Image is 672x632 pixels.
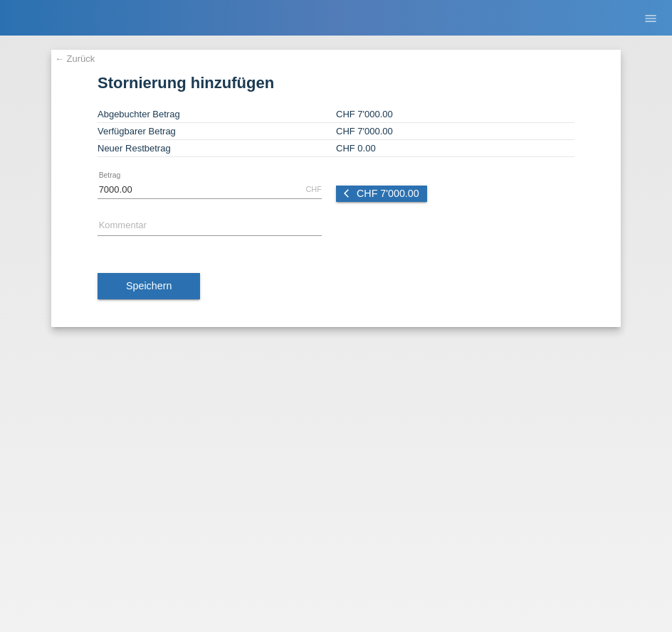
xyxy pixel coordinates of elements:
[98,74,574,92] h1: Stornierung hinzufügen
[336,143,376,154] span: CHF 0.00
[644,11,658,26] i: menu
[98,106,336,123] td: Abgebuchter Betrag
[126,280,172,291] span: Speichern
[357,188,419,199] span: CHF 7'000.00
[336,126,393,136] span: CHF 7'000.00
[98,140,336,157] td: Neuer Restbetrag
[98,123,336,140] td: Verfügbarer Betrag
[336,186,427,202] button: arrow_back_ios CHF 7'000.00
[305,185,322,193] div: CHF
[336,109,393,119] span: CHF 7'000.00
[344,188,354,198] i: arrow_back_ios
[55,53,95,64] a: ← Zurück
[98,273,200,300] button: Speichern
[636,14,665,22] a: menu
